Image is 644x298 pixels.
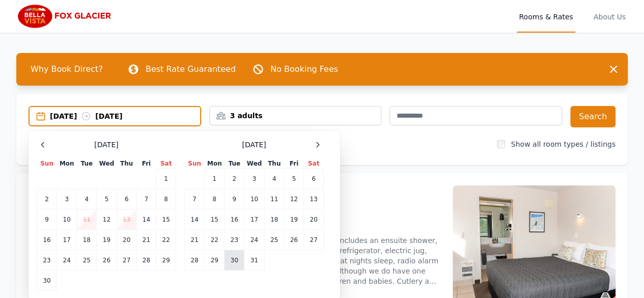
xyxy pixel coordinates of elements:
td: 19 [97,230,117,250]
td: 2 [37,189,57,209]
td: 5 [284,169,303,189]
td: 4 [77,189,97,209]
td: 22 [205,230,225,250]
td: 14 [185,209,205,230]
td: 27 [117,250,136,270]
td: 22 [156,230,176,250]
div: [DATE] [DATE] [50,111,200,121]
td: 15 [205,209,225,230]
th: Mon [57,159,77,169]
td: 26 [97,250,117,270]
td: 7 [136,189,156,209]
th: Sat [304,159,324,169]
td: 3 [244,169,264,189]
td: 19 [284,209,303,230]
span: [DATE] [242,140,266,150]
td: 31 [244,250,264,270]
span: Why Book Direct? [22,59,111,79]
td: 17 [244,209,264,230]
td: 18 [264,209,284,230]
td: 8 [205,189,225,209]
th: Tue [77,159,97,169]
th: Fri [284,159,303,169]
p: Best Rate Guaranteed [146,63,236,75]
th: Sun [37,159,57,169]
td: 13 [117,209,136,230]
img: Bella Vista Fox Glacier [16,4,114,29]
th: Tue [225,159,244,169]
td: 14 [136,209,156,230]
td: 15 [156,209,176,230]
td: 25 [264,230,284,250]
td: 23 [37,250,57,270]
td: 20 [117,230,136,250]
td: 3 [57,189,77,209]
label: Show all room types / listings [511,140,615,148]
td: 26 [284,230,303,250]
td: 29 [156,250,176,270]
td: 7 [185,189,205,209]
td: 4 [264,169,284,189]
td: 25 [77,250,97,270]
td: 8 [156,189,176,209]
td: 17 [57,230,77,250]
td: 16 [225,209,244,230]
th: Thu [264,159,284,169]
td: 24 [244,230,264,250]
td: 9 [225,189,244,209]
p: No Booking Fees [270,63,338,75]
td: 28 [136,250,156,270]
td: 23 [225,230,244,250]
th: Wed [97,159,117,169]
td: 29 [205,250,225,270]
td: 30 [225,250,244,270]
td: 12 [284,189,303,209]
th: Fri [136,159,156,169]
td: 21 [136,230,156,250]
th: Sat [156,159,176,169]
td: 30 [37,270,57,291]
th: Wed [244,159,264,169]
div: 3 adults [210,111,381,121]
td: 12 [97,209,117,230]
th: Mon [205,159,225,169]
td: 6 [304,169,324,189]
td: 11 [264,189,284,209]
td: 5 [97,189,117,209]
td: 11 [77,209,97,230]
button: Search [570,106,615,127]
td: 9 [37,209,57,230]
td: 21 [185,230,205,250]
td: 18 [77,230,97,250]
td: 6 [117,189,136,209]
td: 28 [185,250,205,270]
th: Thu [117,159,136,169]
td: 10 [244,189,264,209]
span: [DATE] [94,140,118,150]
td: 20 [304,209,324,230]
td: 24 [57,250,77,270]
td: 1 [156,169,176,189]
td: 1 [205,169,225,189]
td: 10 [57,209,77,230]
td: 27 [304,230,324,250]
td: 2 [225,169,244,189]
td: 13 [304,189,324,209]
td: 16 [37,230,57,250]
th: Sun [185,159,205,169]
